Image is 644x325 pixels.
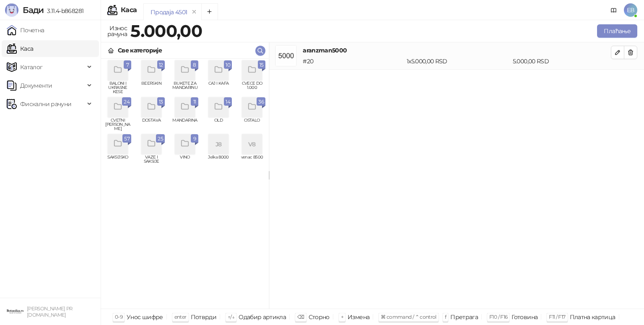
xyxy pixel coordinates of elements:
[242,134,262,154] div: V8
[297,314,304,320] span: ⌫
[118,46,162,55] div: Све категорије
[20,77,52,94] span: Документи
[104,155,131,168] span: SAKSIJSKO
[171,118,198,131] span: MANDARINA
[159,97,163,107] span: 13
[597,24,637,38] button: Плаћање
[20,96,71,112] span: Фискални рачуни
[124,97,130,107] span: 24
[624,3,637,17] span: EB
[239,81,265,94] span: CVECE DO 1.000
[23,5,44,15] span: Бади
[192,97,197,107] span: 11
[27,306,73,318] small: [PERSON_NAME] PR [DOMAIN_NAME]
[138,81,165,94] span: BEERSKIN
[101,59,269,309] div: grid
[258,97,264,107] span: 36
[5,3,18,17] img: Logo
[239,312,286,322] div: Одабир артикла
[104,118,131,131] span: CVETNI [PERSON_NAME]
[174,314,187,320] span: enter
[348,312,369,322] div: Измена
[106,23,129,39] div: Износ рачуна
[303,46,611,55] h4: aranzman5000
[226,97,230,107] span: 14
[301,57,405,66] div: # 20
[124,134,130,143] span: 57
[205,118,232,131] span: OLD
[171,155,198,168] span: VINO
[405,57,511,66] div: 1 x 5.000,00 RSD
[20,59,43,75] span: Каталог
[104,81,131,94] span: BALONI I UKRASNE KESE
[130,21,202,41] strong: 5.000,00
[192,134,197,143] span: 9
[607,3,621,17] a: Документација
[151,8,187,17] div: Продаја 4501
[189,8,200,16] button: remove
[512,312,538,322] div: Готовина
[341,314,343,320] span: +
[138,118,165,131] span: DOSTAVA
[205,81,232,94] span: CAJ I KAFA
[511,57,613,66] div: 5.000,00 RSD
[125,60,130,70] span: 7
[226,60,230,70] span: 10
[489,314,507,320] span: F10 / F16
[570,312,615,322] div: Платна картица
[121,7,137,13] div: Каса
[192,60,197,70] span: 8
[127,312,163,322] div: Унос шифре
[549,314,565,320] span: F11 / F17
[7,303,23,320] img: 64x64-companyLogo-0e2e8aaa-0bd2-431b-8613-6e3c65811325.png
[239,155,265,168] span: venac 8500
[138,155,165,168] span: VAZE I SAKSIJE
[381,314,436,320] span: ⌘ command / ⌃ control
[171,81,198,94] span: BUKETE ZA MANDARINU
[309,312,330,322] div: Сторно
[7,22,44,39] a: Почетна
[450,312,478,322] div: Претрага
[158,134,163,143] span: 25
[44,7,83,15] span: 3.11.4-b868281
[228,314,234,320] span: ↑/↓
[205,155,232,168] span: Jelka 8000
[201,3,218,20] button: Add tab
[239,118,265,131] span: OSTALO
[445,314,446,320] span: f
[7,40,33,57] a: Каса
[191,312,217,322] div: Потврди
[260,60,264,70] span: 15
[208,134,229,154] div: J8
[159,60,163,70] span: 12
[115,314,122,320] span: 0-9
